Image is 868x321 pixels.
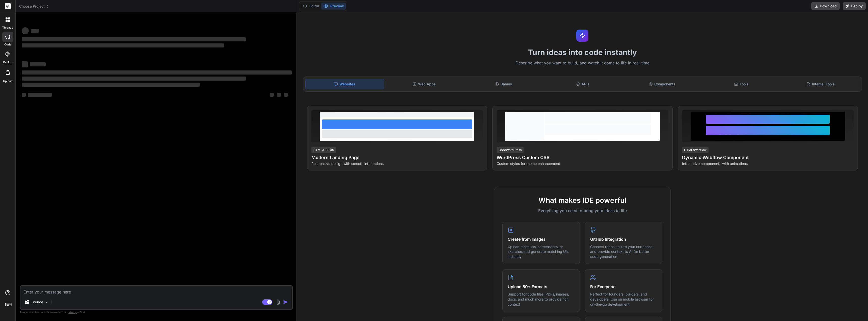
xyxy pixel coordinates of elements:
p: Support for code files, PDFs, images, docs, and much more to provide rich context [508,292,575,307]
h4: Modern Landing Page [311,154,483,161]
div: APIs [544,79,622,89]
p: Responsive design with smooth interactions [311,161,483,166]
h1: Turn ideas into code instantly [300,48,865,57]
p: Interactive components with animations [682,161,854,166]
div: Internal Tools [781,79,860,89]
div: Components [623,79,701,89]
span: ‌ [22,61,28,67]
p: Connect repos, talk to your codebase, and provide context to AI for better code generation [590,244,657,259]
p: Always double-check its answers. Your in Bind [20,310,293,315]
span: ‌ [284,93,288,97]
button: Preview [321,3,346,10]
h2: What makes IDE powerful [502,195,662,206]
div: Tools [702,79,780,89]
label: code [4,42,11,47]
span: ‌ [22,27,29,34]
span: ‌ [277,93,281,97]
span: ‌ [31,29,39,33]
p: Custom styles for theme enhancement [497,161,668,166]
h4: Create from Images [508,236,575,242]
p: Everything you need to bring your ideas to life [502,208,662,214]
button: Deploy [843,2,866,10]
p: Upload mockups, screenshots, or sketches and generate matching UIs instantly [508,244,575,259]
span: ‌ [28,93,52,97]
div: Websites [305,79,384,89]
button: Editor [300,3,321,10]
span: ‌ [22,70,292,75]
span: ‌ [22,93,26,97]
img: attachment [275,299,281,305]
h4: For Everyone [590,284,657,290]
label: GitHub [3,60,12,64]
span: privacy [68,311,77,314]
span: ‌ [22,77,246,81]
h4: Dynamic Webflow Component [682,154,854,161]
label: Upload [3,79,13,83]
button: Download [811,2,840,10]
p: Describe what you want to build, and watch it come to life in real-time [300,60,865,66]
span: ‌ [270,93,274,97]
h4: Upload 50+ Formats [508,284,575,290]
span: ‌ [22,43,224,47]
h4: WordPress Custom CSS [497,154,668,161]
div: HTML/Webflow [682,147,709,153]
div: Web Apps [385,79,463,89]
span: ‌ [22,83,200,87]
div: HTML/CSS/JS [311,147,336,153]
h4: GitHub Integration [590,236,657,242]
span: ‌ [30,62,46,66]
img: icon [283,300,288,305]
div: CSS/WordPress [497,147,524,153]
p: Source [32,300,43,305]
img: Pick Models [45,300,49,304]
label: threads [2,26,13,30]
span: ‌ [22,37,246,41]
p: Perfect for founders, builders, and developers. Use on mobile browser for on-the-go development [590,292,657,307]
div: Games [464,79,542,89]
span: Choose Project [19,4,49,9]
